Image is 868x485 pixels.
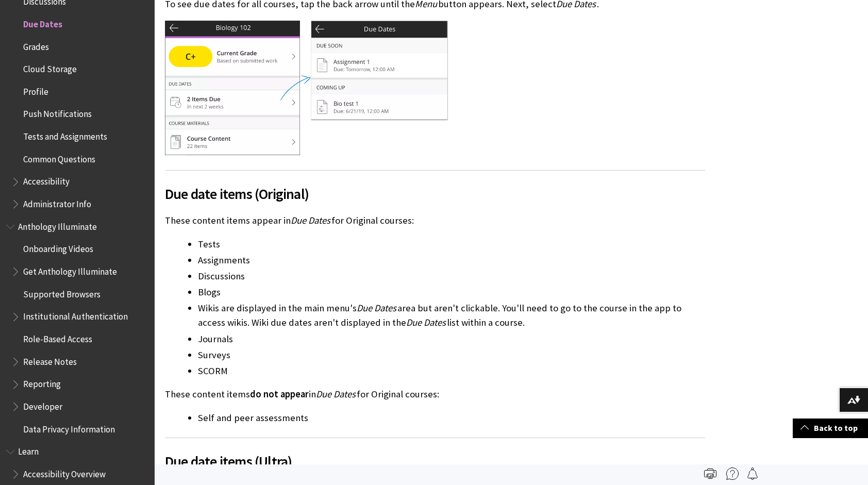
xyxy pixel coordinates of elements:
span: Developer [23,398,62,412]
span: Reporting [23,376,61,390]
span: Accessibility Overview [23,465,106,479]
li: SCORM [198,364,705,378]
img: More help [726,467,739,480]
span: Due date items (Ultra) [165,450,705,472]
span: Get Anthology Illuminate [23,263,117,277]
span: Onboarding Videos [23,241,93,255]
li: Wikis are displayed in the main menu's area but aren't clickable. You'll need to go to the course... [198,301,705,330]
li: Discussions [198,269,705,283]
li: Blogs [198,285,705,299]
span: Grades [23,38,49,52]
span: Due date items (Original) [165,183,705,205]
span: Cloud Storage [23,60,77,74]
span: Administrator Info [23,195,91,209]
li: Tests [198,237,705,252]
p: These content items appear in for Original courses: [165,214,705,227]
span: Role-Based Access [23,330,92,344]
span: Due Dates [357,302,396,314]
p: These content items in for Original courses: [165,388,705,401]
img: Follow this page [746,467,759,480]
img: Print [704,467,716,480]
span: Profile [23,83,48,97]
nav: Book outline for Anthology Illuminate [6,218,148,438]
span: Data Privacy Information [23,421,115,434]
span: Tests and Assignments [23,128,107,142]
span: Common Questions [23,150,95,164]
span: Supported Browsers [23,286,101,299]
a: Back to top [793,419,868,438]
span: Due Dates [316,388,356,400]
span: Push Notifications [23,106,92,120]
li: Assignments [198,253,705,267]
span: Accessibility [23,173,70,187]
span: Learn [18,443,39,457]
li: Self and peer assessments [198,411,705,425]
span: Due Dates [23,15,62,29]
span: Anthology Illuminate [18,218,97,232]
span: Institutional Authentication [23,308,128,322]
span: Release Notes [23,353,77,367]
span: do not appear [250,388,309,400]
span: Due Dates [291,214,330,226]
li: Surveys [198,348,705,362]
span: Due Dates [406,316,446,328]
li: Journals [198,332,705,346]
